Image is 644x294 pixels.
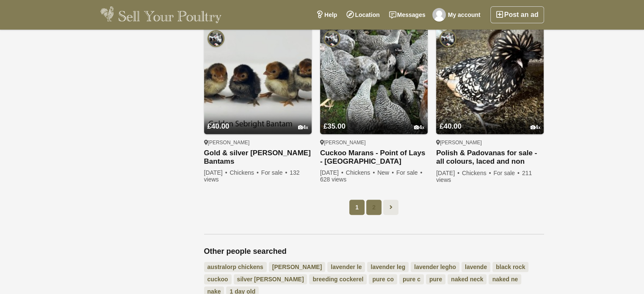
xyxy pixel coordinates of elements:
span: Chickens [462,170,492,176]
span: For sale [493,170,520,176]
span: 628 views [320,176,346,183]
img: Sell Your Poultry [100,6,222,23]
a: My account [430,6,485,23]
span: £40.00 [207,122,229,130]
a: lavender legho [411,262,459,272]
span: For sale [261,169,288,176]
span: £35.00 [323,122,345,130]
span: For sale [396,169,423,176]
img: Cuckoo Marans - Point of Lays - Lancashire [320,27,428,134]
div: [PERSON_NAME] [204,139,312,146]
span: 132 views [204,169,300,183]
a: Help [311,6,342,23]
a: Cuckoo Marans - Point of Lays - [GEOGRAPHIC_DATA] [320,149,428,166]
a: £35.00 4 [320,106,428,134]
div: 4 [298,124,308,131]
div: 4 [414,124,424,131]
a: cuckoo [204,274,232,284]
span: 211 views [436,170,532,183]
a: naked neck [448,274,486,284]
a: silver [PERSON_NAME] [234,274,307,284]
span: [DATE] [204,169,228,176]
span: Chickens [346,169,376,176]
span: [DATE] [436,170,460,176]
img: Gill Evans [432,8,446,22]
a: black rock [492,262,528,272]
a: Polish & Padovanas for sale - all colours, laced and non laced - all [DEMOGRAPHIC_DATA] [436,149,544,166]
a: breeding cockerel [309,274,367,284]
a: australorp chickens [204,262,267,272]
a: [PERSON_NAME] [269,262,325,272]
a: £40.00 4 [204,106,312,134]
a: lavender le [327,262,365,272]
a: Gold & silver [PERSON_NAME] Bantams [204,149,312,166]
div: 4 [531,124,541,131]
img: Pilling Poultry [323,30,340,47]
img: Gold & silver Sebright Bantams [204,27,312,134]
span: [DATE] [320,169,344,176]
span: New [377,169,395,176]
span: 1 [349,200,365,215]
a: 2 [366,200,381,215]
a: pure c [399,274,424,284]
img: Pilling Poultry [207,30,224,47]
div: [PERSON_NAME] [320,139,428,146]
a: Location [342,6,384,23]
div: [PERSON_NAME] [436,139,544,146]
a: lavender leg [367,262,409,272]
span: £40.00 [439,122,462,130]
a: pure [426,274,445,284]
a: Messages [384,6,430,23]
h2: Other people searched [204,247,544,256]
a: naked ne [489,274,521,284]
a: Post an ad [490,6,544,23]
img: Polish & Padovanas for sale - all colours, laced and non laced - all females [436,27,544,134]
a: pure co [369,274,397,284]
span: Chickens [229,169,260,176]
img: Pilling Poultry [439,30,456,47]
a: lavende [462,262,490,272]
a: £40.00 4 [436,106,544,134]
